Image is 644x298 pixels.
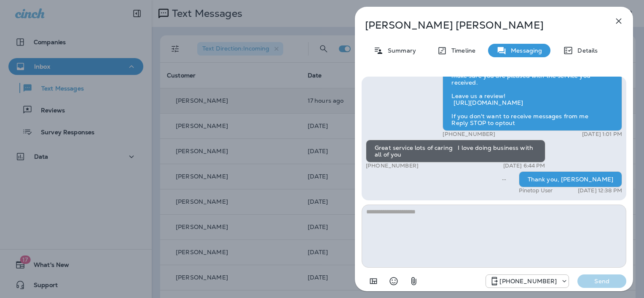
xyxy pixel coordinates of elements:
[502,175,506,183] span: Sent
[365,19,595,31] p: [PERSON_NAME] [PERSON_NAME]
[366,162,419,169] p: [PHONE_NUMBER]
[447,47,475,54] p: Timeline
[366,140,545,162] div: Great service lots of caring I love doing business with all of you
[507,47,542,54] p: Messaging
[582,131,622,138] p: [DATE] 1:01 PM
[499,278,557,285] p: [PHONE_NUMBER]
[443,131,495,138] p: [PHONE_NUMBER]
[573,47,598,54] p: Details
[519,187,553,194] p: Pinetop User
[365,273,382,290] button: Add in a premade template
[385,273,402,290] button: Select an emoji
[384,47,416,54] p: Summary
[519,171,622,187] div: Thank you, [PERSON_NAME]
[578,187,622,194] p: [DATE] 12:38 PM
[503,162,545,169] p: [DATE] 6:44 PM
[443,48,622,131] div: Hello [PERSON_NAME], Hope all is well! This is [PERSON_NAME] from Future Tire Pinetop. I wanted t...
[486,276,569,286] div: +1 (928) 232-1970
